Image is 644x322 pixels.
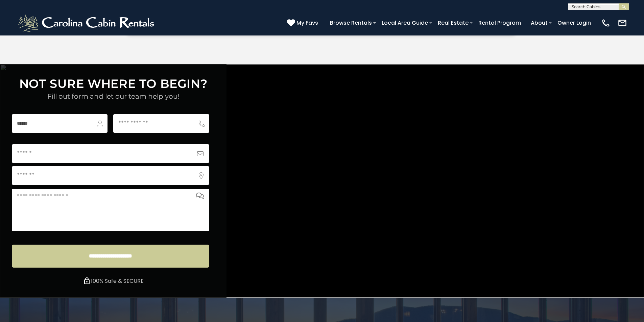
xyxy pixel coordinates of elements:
h4: Fill out form and let our team help you! [12,93,215,100]
img: mail-regular-white.png [618,18,627,28]
a: Real Estate [434,17,472,29]
a: Local Area Guide [378,17,431,29]
p: 100% safe & SECURE [12,276,215,286]
a: Rental Program [475,17,524,29]
a: Owner Login [554,17,594,29]
h3: NOT SURE WHERE TO BEGIN? [12,76,215,92]
img: White-1-2.png [17,13,157,33]
img: phone-regular-white.png [601,18,611,28]
span: My Favs [296,19,318,27]
a: Browse Rentals [327,17,375,29]
a: My Favs [287,19,320,27]
img: # [83,277,91,285]
a: About [527,17,551,29]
